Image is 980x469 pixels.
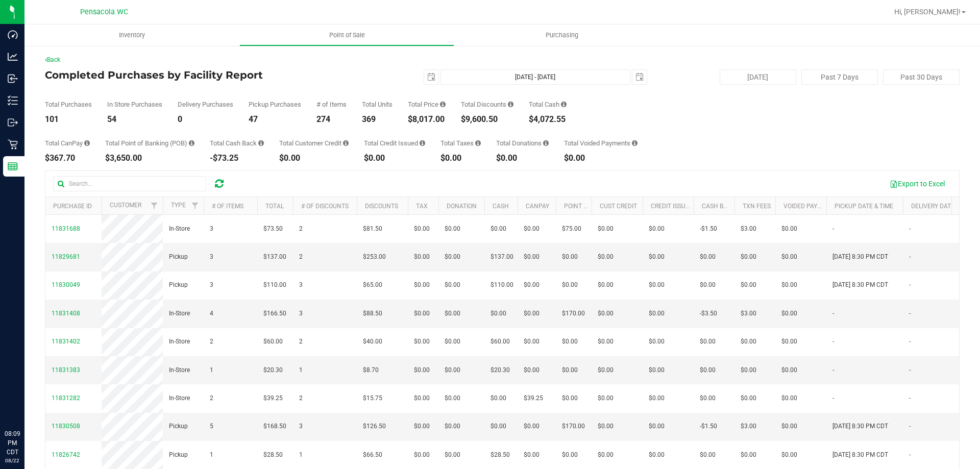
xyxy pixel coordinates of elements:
inline-svg: Analytics [8,52,18,62]
span: 3 [210,280,213,290]
span: $20.30 [263,365,283,375]
a: Total [265,203,284,210]
span: Pickup [169,450,188,460]
span: 11831282 [52,394,80,402]
a: Type [171,202,186,209]
span: $0.00 [741,337,756,347]
a: Cash [493,203,509,210]
span: $0.00 [562,393,578,403]
a: # of Discounts [301,203,349,210]
span: $0.00 [598,337,614,347]
span: 11831402 [52,338,80,345]
span: - [832,224,834,234]
span: $0.00 [741,450,756,460]
span: $0.00 [649,450,665,460]
div: Total Donations [496,140,549,146]
i: Sum of the discount values applied to the all purchases in the date range. [508,101,513,108]
a: Tax [416,203,428,210]
span: $253.00 [363,252,386,262]
span: $0.00 [649,365,665,375]
div: Pickup Purchases [249,101,301,108]
span: 3 [299,422,303,431]
span: $170.00 [562,422,585,431]
div: Total Cash Back [210,140,264,146]
span: - [909,309,911,318]
div: 101 [45,115,92,124]
span: $0.00 [781,393,797,403]
span: $8.70 [363,365,379,375]
span: Pickup [169,422,188,431]
span: 1 [210,365,213,375]
span: $81.50 [363,224,382,234]
span: - [909,280,911,290]
span: $0.00 [445,422,460,431]
span: $0.00 [445,393,460,403]
span: $0.00 [741,393,756,403]
span: $0.00 [781,252,797,262]
span: - [909,365,911,375]
div: $9,600.50 [461,115,513,124]
div: $8,017.00 [408,115,446,124]
span: - [909,337,911,347]
span: $60.00 [263,337,283,347]
span: Pensacola WC [80,8,128,16]
a: Purchase ID [53,203,92,210]
div: $0.00 [564,154,638,162]
div: In Store Purchases [107,101,162,108]
div: $0.00 [364,154,425,162]
span: $3.00 [741,309,756,318]
span: $0.00 [700,393,716,403]
span: - [909,224,911,234]
div: $4,072.55 [529,115,567,124]
span: [DATE] 8:30 PM CDT [832,450,888,460]
div: -$73.25 [210,154,264,162]
span: - [909,422,911,431]
span: $0.00 [781,224,797,234]
span: $88.50 [363,309,382,318]
span: 1 [210,450,213,460]
span: $0.00 [524,252,540,262]
i: Sum of the cash-back amounts from rounded-up electronic payments for all purchases in the date ra... [258,140,264,146]
button: Past 30 Days [883,69,960,85]
div: 274 [316,115,347,124]
inline-svg: Inventory [8,95,18,106]
a: Inventory [24,24,239,46]
a: Cust Credit [600,203,637,210]
span: 1 [299,365,303,375]
span: $0.00 [414,337,430,347]
a: Cash Back [702,203,736,210]
span: $0.00 [445,280,460,290]
div: 369 [362,115,393,124]
span: 2 [299,252,303,262]
span: $0.00 [414,450,430,460]
span: $0.00 [649,393,665,403]
span: 2 [210,393,213,403]
inline-svg: Reports [8,161,18,171]
span: $0.00 [562,280,578,290]
span: 11829681 [52,253,80,260]
span: $0.00 [524,309,540,318]
span: select [424,70,438,84]
span: 1 [299,450,303,460]
span: $0.00 [414,393,430,403]
span: 5 [210,422,213,431]
span: 2 [299,393,303,403]
span: 2 [299,337,303,347]
i: Sum of the successful, non-voided cash payment transactions for all purchases in the date range. ... [561,101,567,108]
span: $137.00 [491,252,513,262]
span: In-Store [169,224,190,234]
span: $75.00 [562,224,581,234]
span: - [832,393,834,403]
span: $0.00 [491,422,506,431]
span: 2 [299,224,303,234]
span: Pickup [169,252,188,262]
span: $0.00 [700,365,716,375]
span: $0.00 [414,365,430,375]
span: - [832,309,834,318]
div: 0 [178,115,233,124]
span: $0.00 [445,365,460,375]
span: $168.50 [263,422,286,431]
span: $66.50 [363,450,382,460]
span: $0.00 [649,309,665,318]
span: Hi, [PERSON_NAME]! [894,8,961,16]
